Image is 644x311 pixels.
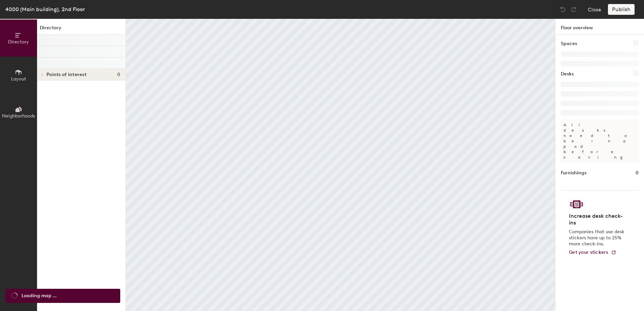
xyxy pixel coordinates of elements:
[8,39,29,45] span: Directory
[11,76,26,82] span: Layout
[46,72,87,77] span: Points of interest
[2,113,35,119] span: Neighborhoods
[561,169,586,177] h1: Furnishings
[126,19,555,311] canvas: Map
[561,119,639,163] p: All desks need to be in a pod before saving
[555,19,644,35] h1: Floor overview
[561,40,577,47] h1: Spaces
[22,292,57,300] span: Loading map ...
[117,72,120,77] span: 0
[569,199,584,210] img: Sticker logo
[569,229,626,247] p: Companies that use desk stickers have up to 25% more check-ins.
[559,6,566,13] img: Undo
[5,5,85,13] div: 4000 (Main building), 2nd Floor
[37,24,126,35] h1: Directory
[561,70,574,78] h1: Desks
[588,4,601,15] button: Close
[569,250,616,255] a: Get your stickers
[569,213,626,226] h4: Increase desk check-ins
[570,6,577,13] img: Redo
[569,249,608,255] span: Get your stickers
[636,169,639,177] h1: 0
